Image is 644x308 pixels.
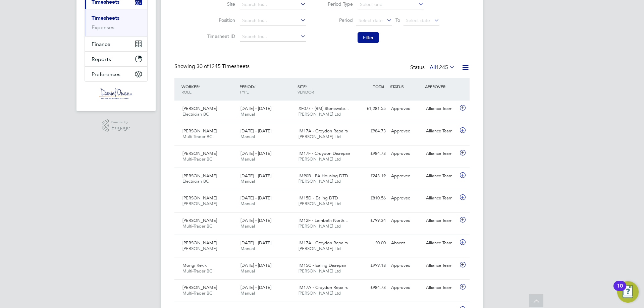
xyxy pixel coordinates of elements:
[323,17,353,23] label: Period
[354,215,388,226] div: £799.34
[354,103,388,114] div: £1,281.55
[240,111,255,117] span: Manual
[423,103,458,114] div: Alliance Team
[354,193,388,204] div: £810.56
[180,80,238,98] div: WORKER
[388,193,423,204] div: Approved
[240,246,255,251] span: Manual
[299,262,346,268] span: IM15C - Ealing Disrepair
[388,148,423,159] div: Approved
[298,89,314,95] span: VENDOR
[182,268,212,274] span: Multi-Trader BC
[240,178,255,184] span: Manual
[423,193,458,204] div: Alliance Team
[299,178,341,184] span: [PERSON_NAME] Ltd
[423,126,458,137] div: Alliance Team
[240,32,306,42] input: Search for...
[102,119,130,132] a: Powered byEngage
[99,88,133,99] img: danielowen-logo-retina.png
[358,32,379,43] button: Filter
[354,260,388,271] div: £999.18
[388,215,423,226] div: Approved
[240,223,255,229] span: Manual
[354,148,388,159] div: £984.73
[306,84,307,89] span: /
[240,16,306,25] input: Search for...
[323,1,353,7] label: Period Type
[182,134,212,139] span: Multi-Trader BC
[423,260,458,271] div: Alliance Team
[182,156,212,162] span: Multi-Trader BC
[92,15,119,21] a: Timesheets
[423,80,458,93] div: APPROVER
[197,63,250,70] span: 1245 Timesheets
[205,17,235,23] label: Position
[299,246,341,251] span: [PERSON_NAME] Ltd
[92,41,110,47] span: Finance
[423,215,458,226] div: Alliance Team
[423,171,458,182] div: Alliance Team
[92,24,114,30] a: Expenses
[182,173,217,179] span: [PERSON_NAME]
[388,80,423,93] div: STATUS
[388,103,423,114] div: Approved
[182,285,217,290] span: [PERSON_NAME]
[359,17,383,23] span: Select date
[182,106,217,111] span: [PERSON_NAME]
[197,63,209,70] span: 30 of
[354,171,388,182] div: £243.19
[410,63,456,72] div: Status
[299,218,348,223] span: IM12F - Lambeth North…
[205,1,235,7] label: Site
[354,126,388,137] div: £984.73
[388,282,423,293] div: Approved
[92,56,111,62] span: Reports
[240,150,271,156] span: [DATE] - [DATE]
[182,111,209,117] span: Electrician BC
[182,178,209,184] span: Electrician BC
[393,16,402,24] span: To
[388,171,423,182] div: Approved
[240,173,271,179] span: [DATE] - [DATE]
[240,240,271,246] span: [DATE] - [DATE]
[299,156,341,162] span: [PERSON_NAME] Ltd
[182,223,212,229] span: Multi-Trader BC
[406,17,430,23] span: Select date
[240,156,255,162] span: Manual
[182,218,217,223] span: [PERSON_NAME]
[239,89,249,95] span: TYPE
[85,88,148,99] a: Go to home page
[205,33,235,39] label: Timesheet ID
[423,282,458,293] div: Alliance Team
[85,9,147,36] div: Timesheets
[181,89,192,95] span: ROLE
[388,260,423,271] div: Approved
[296,80,354,98] div: SITE
[617,281,639,303] button: Open Resource Center, 10 new notifications
[299,111,341,117] span: [PERSON_NAME] Ltd
[388,126,423,137] div: Approved
[240,128,271,134] span: [DATE] - [DATE]
[299,285,348,290] span: IM17A - Croydon Repairs
[436,64,448,71] span: 1245
[182,262,207,268] span: Mongi Rekik
[354,282,388,293] div: £984.73
[92,71,120,77] span: Preferences
[423,238,458,249] div: Alliance Team
[240,134,255,139] span: Manual
[238,80,296,98] div: PERIOD
[299,223,341,229] span: [PERSON_NAME] Ltd
[240,285,271,290] span: [DATE] - [DATE]
[299,106,349,111] span: XF077 - (RM) Stonewate…
[240,262,271,268] span: [DATE] - [DATE]
[388,238,423,249] div: Absent
[354,238,388,249] div: £0.00
[182,195,217,201] span: [PERSON_NAME]
[254,84,255,89] span: /
[182,240,217,246] span: [PERSON_NAME]
[199,84,200,89] span: /
[299,201,341,206] span: [PERSON_NAME] Ltd
[240,195,271,201] span: [DATE] - [DATE]
[85,37,147,51] button: Finance
[423,148,458,159] div: Alliance Team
